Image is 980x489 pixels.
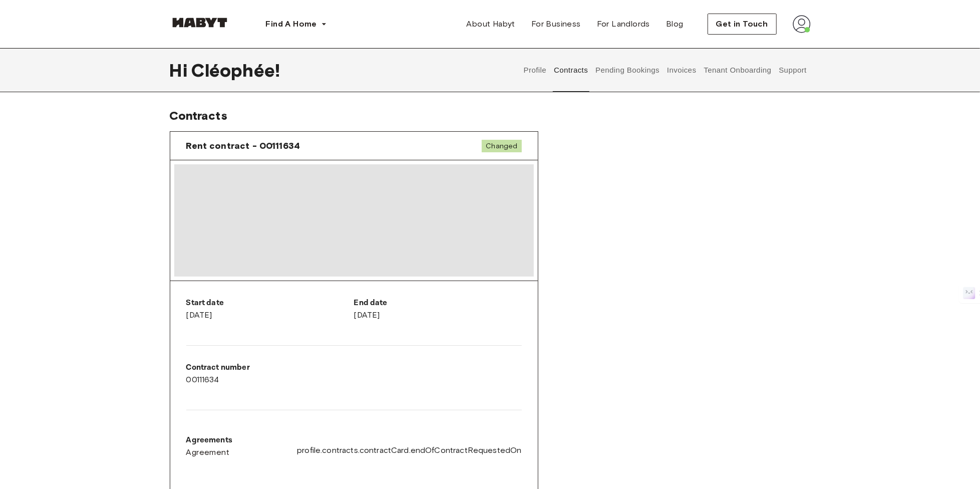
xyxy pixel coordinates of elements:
p: End date [354,297,522,309]
span: Changed [482,140,521,152]
span: For Landlords [597,18,650,30]
div: [DATE] [186,297,354,321]
img: Habyt [170,18,230,28]
button: Get in Touch [708,14,777,35]
a: Blog [658,14,692,34]
button: Contracts [553,48,589,92]
span: Contracts [170,108,227,123]
div: [DATE] [354,297,522,321]
span: Rent contract - 00111634 [186,140,300,152]
span: For Business [531,18,581,30]
span: Get in Touch [716,18,768,30]
span: Find A Home [266,18,317,30]
button: Find A Home [258,14,335,34]
button: Invoices [666,48,698,92]
span: profile.contracts.contractCard.endOfContractRequestedOn [297,445,521,456]
span: Blog [666,18,684,30]
button: Tenant Onboarding [703,48,773,92]
div: 00111634 [186,362,354,386]
p: Contract number [186,362,354,374]
button: Profile [522,48,548,92]
span: Hi [170,60,191,81]
span: Agreement [186,446,230,458]
p: Start date [186,297,354,309]
img: avatar [793,15,811,33]
p: Agreements [186,434,233,446]
a: Agreement [186,446,233,458]
a: For Business [523,14,589,34]
span: Cléophée ! [191,60,280,81]
button: Pending Bookings [594,48,661,92]
div: user profile tabs [520,48,810,92]
a: About Habyt [459,14,523,34]
a: For Landlords [589,14,658,34]
span: About Habyt [467,18,515,30]
button: Support [778,48,808,92]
